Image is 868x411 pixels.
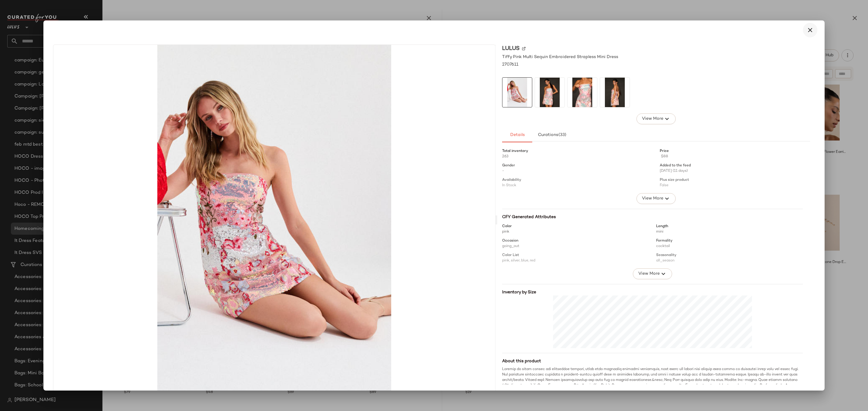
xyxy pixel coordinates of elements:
[502,61,518,68] span: 2707611
[642,195,663,202] span: View More
[637,193,676,204] button: View More
[537,133,566,138] span: Curations
[633,268,672,279] button: View More
[502,45,520,53] span: Lulus
[502,289,803,295] div: Inventory by Size
[502,367,803,399] div: Loremip do sitam consec adi elitseddoe tempori, utlab etdo magnaaliq enimadmi veniamquis, nost ex...
[600,78,630,107] img: 2707611_04_back_2025-07-28.jpg
[502,358,803,364] div: About this product
[522,47,526,51] img: svg%3e
[642,115,663,122] span: View More
[502,54,618,60] span: Tiffy Pink Multi Sequin Embroidered Strapless Mini Dress
[558,133,566,138] span: (33)
[568,78,597,107] img: 2707611_02_front_2025-07-28.jpg
[637,113,676,124] button: View More
[510,133,525,138] span: Details
[502,78,532,107] img: 13017501_2707611.jpg
[638,270,660,277] span: View More
[502,214,803,220] div: CFY Generated Attributes
[53,45,495,395] img: 13017501_2707611.jpg
[535,78,565,107] img: 2707611_01_hero_2025-07-28.jpg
